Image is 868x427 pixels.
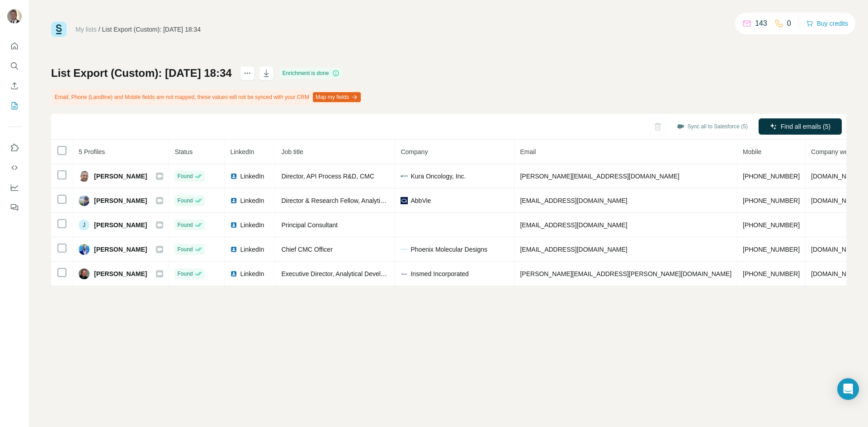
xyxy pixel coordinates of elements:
[7,78,22,94] button: Enrich CSV
[759,118,842,135] button: Find all emails (5)
[240,196,264,205] span: LinkedIn
[51,22,66,37] img: Surfe Logo
[520,246,627,253] span: [EMAIL_ADDRESS][DOMAIN_NAME]
[240,245,264,254] span: LinkedIn
[743,246,800,253] span: [PHONE_NUMBER]
[51,89,363,105] div: Email, Phone (Landline) and Mobile fields are not mapped, these values will not be synced with yo...
[410,245,487,254] span: Phoenix Molecular Designs
[743,173,800,180] span: [PHONE_NUMBER]
[240,66,255,80] button: actions
[670,120,754,133] button: Sync all to Salesforce (5)
[102,25,201,34] div: List Export (Custom): [DATE] 18:34
[410,196,431,205] span: AbbVie
[743,148,761,155] span: Mobile
[520,221,627,229] span: [EMAIL_ADDRESS][DOMAIN_NAME]
[177,221,193,229] span: Found
[401,148,428,155] span: Company
[94,196,147,205] span: [PERSON_NAME]
[401,270,408,277] img: company-logo
[240,172,264,181] span: LinkedIn
[7,160,22,176] button: Use Surfe API
[7,140,22,156] button: Use Surfe on LinkedIn
[281,221,338,229] span: Principal Consultant
[520,270,731,277] span: [PERSON_NAME][EMAIL_ADDRESS][PERSON_NAME][DOMAIN_NAME]
[811,246,862,253] span: [DOMAIN_NAME]
[410,172,466,181] span: Kura Oncology, Inc.
[520,197,627,204] span: [EMAIL_ADDRESS][DOMAIN_NAME]
[177,245,193,253] span: Found
[281,173,374,180] span: Director, API Process R&D, CMC
[313,92,361,102] button: Map my fields
[175,148,193,155] span: Status
[94,269,147,278] span: [PERSON_NAME]
[281,270,451,277] span: Executive Director, Analytical Development & Quality Control
[177,172,193,180] span: Found
[79,268,90,279] img: Avatar
[7,179,22,196] button: Dashboard
[79,148,105,155] span: 5 Profiles
[7,38,22,54] button: Quick start
[811,173,862,180] span: [DOMAIN_NAME]
[75,26,97,33] a: My lists
[94,172,147,181] span: [PERSON_NAME]
[781,122,830,131] span: Find all emails (5)
[7,58,22,74] button: Search
[811,270,862,277] span: [DOMAIN_NAME]
[787,18,791,29] p: 0
[743,221,800,229] span: [PHONE_NUMBER]
[806,17,848,30] button: Buy credits
[281,246,332,253] span: Chief CMC Officer
[230,173,237,180] img: LinkedIn logo
[743,270,800,277] span: [PHONE_NUMBER]
[401,246,408,253] img: company-logo
[79,171,90,182] img: Avatar
[755,18,767,29] p: 143
[177,197,193,205] span: Found
[230,221,237,229] img: LinkedIn logo
[520,148,536,155] span: Email
[811,148,861,155] span: Company website
[811,197,862,204] span: [DOMAIN_NAME]
[79,220,90,230] div: J
[230,197,237,204] img: LinkedIn logo
[240,269,264,278] span: LinkedIn
[7,9,22,23] img: Avatar
[94,221,147,230] span: [PERSON_NAME]
[280,68,343,79] div: Enrichment is done
[281,197,566,204] span: Director & Research Fellow, Analytical Development, [GEOGRAPHIC_DATA], [GEOGRAPHIC_DATA]
[281,148,303,155] span: Job title
[177,270,193,278] span: Found
[79,244,90,255] img: Avatar
[230,148,254,155] span: LinkedIn
[743,197,800,204] span: [PHONE_NUMBER]
[94,245,147,254] span: [PERSON_NAME]
[79,195,90,206] img: Avatar
[837,378,859,400] div: Open Intercom Messenger
[7,199,22,216] button: Feedback
[230,246,237,253] img: LinkedIn logo
[401,173,408,180] img: company-logo
[51,66,232,80] h1: List Export (Custom): [DATE] 18:34
[230,270,237,277] img: LinkedIn logo
[99,25,100,34] li: /
[240,221,264,230] span: LinkedIn
[401,197,408,204] img: company-logo
[410,269,468,278] span: Insmed Incorporated
[7,98,22,114] button: My lists
[520,173,679,180] span: [PERSON_NAME][EMAIL_ADDRESS][DOMAIN_NAME]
